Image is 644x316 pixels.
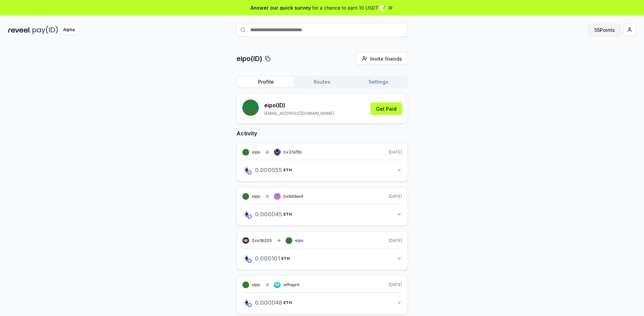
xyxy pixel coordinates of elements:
[283,194,303,199] span: 0x6d3ee4
[251,4,311,11] span: Answer our quick survey
[247,215,252,219] img: base-network.png
[294,77,350,87] button: Routes
[242,208,402,220] button: 0.000045ETH
[247,170,252,174] img: base-network.png
[8,26,31,34] img: reveel_dark
[356,52,408,65] button: Invite friends
[389,282,402,288] span: [DATE]
[389,238,402,243] span: [DATE]
[236,129,408,137] h2: Activity
[370,55,402,62] span: Invite friends
[242,297,402,308] button: 0.000048ETH
[252,149,260,155] span: eipo
[242,166,251,174] img: logo.png
[264,111,334,116] p: [EMAIL_ADDRESS][DOMAIN_NAME]
[238,77,294,87] button: Profile
[295,238,303,243] span: eipo
[252,238,272,243] span: 0xe3b205
[236,54,262,63] p: eipo(ID)
[389,149,402,155] span: [DATE]
[350,77,406,87] button: Settings
[242,164,402,176] button: 0.000055ETH
[242,253,402,264] button: 0.000101ETH
[264,101,334,109] p: eipo (ID)
[252,282,260,288] span: eipo
[59,26,78,34] div: Alpha
[389,194,402,199] span: [DATE]
[370,102,402,115] button: Get Paid
[283,282,299,288] span: wfhapril
[247,259,252,263] img: base-network.png
[283,149,302,155] span: 0x37af5b
[242,210,251,218] img: logo.png
[33,26,58,34] img: pay_id
[312,4,386,11] span: for a chance to earn 10 USDT 📝
[242,254,251,263] img: logo.png
[247,303,252,307] img: base-network.png
[242,299,251,307] img: logo.png
[252,194,260,199] span: eipo
[588,24,621,36] button: 55Points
